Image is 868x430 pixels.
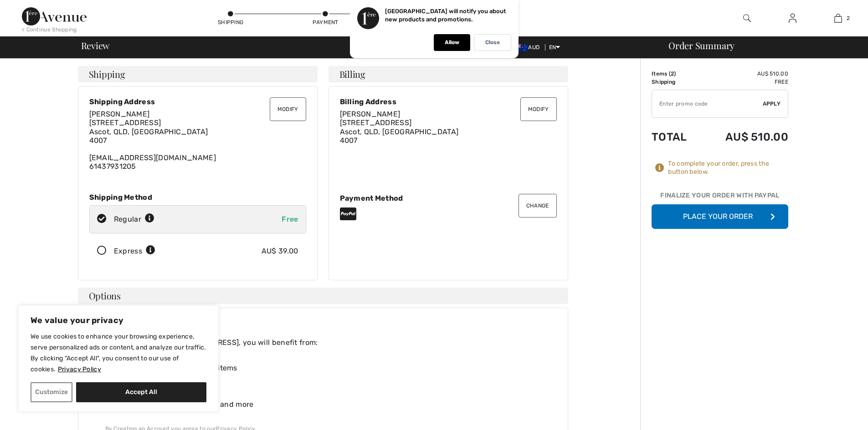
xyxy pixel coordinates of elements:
div: Finalize Your Order with PayPal [652,191,788,204]
div: We value your privacy [18,305,219,412]
button: Place Your Order [652,204,788,229]
div: AU$ 39.00 [262,246,298,257]
span: [STREET_ADDRESS] Ascot, QLD, [GEOGRAPHIC_DATA] 4007 [340,118,459,144]
img: My Info [789,13,796,24]
div: Your own Wishlist, My Closet and more [105,399,550,410]
span: [PERSON_NAME] [340,110,401,118]
img: 1ère Avenue [22,7,87,25]
span: Apply [763,100,781,108]
button: Customize [31,382,72,402]
p: We use cookies to enhance your browsing experience, serve personalized ads or content, and analyz... [31,331,206,375]
span: 2 [847,14,850,22]
div: < Continue Shopping [22,25,77,34]
div: To complete your order, press the button below. [668,160,788,176]
p: Close [485,39,500,46]
input: Promo code [652,90,763,117]
div: Billing Address [340,97,557,106]
span: 2 [671,71,674,77]
p: Allow [445,39,459,46]
span: [PERSON_NAME] [89,110,150,118]
a: Privacy Policy [57,365,102,374]
button: Change [519,194,557,218]
div: Shipping Address [89,97,306,106]
td: Shipping [652,78,701,86]
div: Faster checkout time [105,381,550,392]
img: Australian Dollar [514,44,528,51]
div: By signing up on [STREET_ADDRESS], you will benefit from: [105,337,550,348]
div: Order Summary [657,41,863,50]
span: AUD [514,44,543,51]
span: Billing [339,70,365,79]
div: Earn rewards towards FREE items [105,363,550,374]
div: Regular [114,214,154,225]
span: EN [549,44,560,51]
td: Free [701,78,788,86]
img: My Bag [834,13,842,24]
div: Shipping [217,18,244,26]
button: Modify [270,97,306,121]
div: Shipping Method [89,193,306,202]
td: AU$ 510.00 [701,121,788,152]
div: Payment [312,18,339,26]
p: We value your privacy [31,315,206,326]
button: Modify [520,97,557,121]
p: [GEOGRAPHIC_DATA] will notify you about new products and promotions. [385,8,506,23]
div: Express [114,246,155,257]
span: Shipping [89,70,125,79]
a: Sign In [781,13,804,24]
td: Items ( ) [652,70,701,78]
td: AU$ 510.00 [701,70,788,78]
td: Total [652,121,701,152]
h4: Options [78,288,568,304]
img: search the website [743,13,751,24]
button: Accept All [76,382,206,402]
span: [STREET_ADDRESS] Ascot, QLD, [GEOGRAPHIC_DATA] 4007 [89,118,208,144]
div: Payment Method [340,194,557,202]
div: [EMAIL_ADDRESS][DOMAIN_NAME] 61437931205 [89,110,306,171]
span: Free [282,215,298,223]
span: Review [81,41,110,50]
a: 2 [816,13,860,24]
